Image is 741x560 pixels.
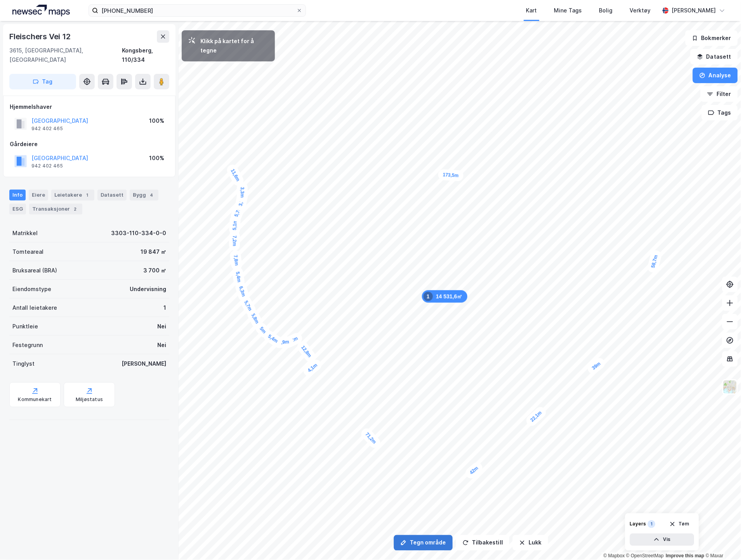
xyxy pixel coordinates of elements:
[701,86,738,102] button: Filter
[12,5,70,16] img: logo.a4113a55bc3d86da70a041830d287a7e.svg
[9,190,26,201] div: Info
[464,461,485,481] div: Map marker
[225,163,246,188] div: Map marker
[626,553,664,559] a: OpenStreetMap
[666,553,704,559] a: Improve this map
[12,340,43,350] div: Festegrunn
[229,215,241,236] div: Map marker
[130,284,166,294] div: Undervisning
[647,249,663,274] div: Map marker
[230,250,243,271] div: Map marker
[29,190,48,201] div: Eiere
[97,190,127,201] div: Datasett
[526,6,537,15] div: Kart
[157,340,166,350] div: Nei
[234,280,251,302] div: Map marker
[672,6,716,15] div: [PERSON_NAME]
[295,339,318,364] div: Map marker
[9,204,26,215] div: ESG
[83,191,91,199] div: 1
[599,6,613,15] div: Bolig
[702,523,741,560] iframe: Chat Widget
[554,6,582,15] div: Mine Tags
[76,396,103,403] div: Miljøstatus
[685,30,738,46] button: Bokmerker
[122,46,169,65] div: Kongsberg, 110/334
[12,229,38,238] div: Matrikkel
[702,105,738,120] button: Tags
[229,231,240,251] div: Map marker
[693,68,738,83] button: Analyse
[359,426,383,450] div: Map marker
[254,321,272,340] div: Map marker
[12,359,35,368] div: Tinglyst
[149,116,164,126] div: 100%
[51,190,94,201] div: Leietakere
[630,6,651,15] div: Verktøy
[586,356,607,376] div: Map marker
[702,523,741,560] div: Kontrollprogram for chat
[262,329,284,349] div: Map marker
[9,30,72,43] div: Fleischers Vei 12
[164,303,166,312] div: 1
[301,358,324,379] div: Map marker
[18,396,52,403] div: Kommunekart
[149,154,164,163] div: 100%
[143,266,166,275] div: 3 700 ㎡
[12,322,38,331] div: Punktleie
[29,204,82,215] div: Transaksjoner
[31,126,63,132] div: 942 402 465
[200,37,269,55] div: Klikk på kartet for å tegne
[394,535,453,551] button: Tegn område
[12,303,57,312] div: Antall leietakere
[237,182,248,202] div: Map marker
[9,74,76,89] button: Tag
[229,201,247,223] div: Map marker
[438,169,464,181] div: Map marker
[148,191,155,199] div: 4
[513,535,548,551] button: Lukk
[238,295,257,317] div: Map marker
[141,247,166,256] div: 19 847 ㎡
[723,380,738,394] img: Z
[10,140,169,149] div: Gårdeiere
[664,518,694,530] button: Tøm
[10,102,169,112] div: Hjemmelshaver
[231,266,245,288] div: Map marker
[12,247,43,256] div: Tomteareal
[422,290,468,303] div: Map marker
[12,266,57,275] div: Bruksareal (BRA)
[604,553,625,559] a: Mapbox
[273,336,294,349] div: Map marker
[456,535,510,551] button: Tilbakestill
[71,205,79,213] div: 2
[9,46,122,65] div: 3615, [GEOGRAPHIC_DATA], [GEOGRAPHIC_DATA]
[630,534,694,546] button: Vis
[111,229,166,238] div: 3303-110-334-0-0
[691,49,738,65] button: Datasett
[524,405,548,428] div: Map marker
[648,520,656,528] div: 1
[12,284,51,294] div: Eiendomstype
[98,5,296,16] input: Søk på adresse, matrikkel, gårdeiere, leietakere eller personer
[130,190,158,201] div: Bygg
[630,521,646,527] div: Layers
[157,322,166,331] div: Nei
[246,307,265,330] div: Map marker
[31,163,63,169] div: 942 402 465
[424,292,433,301] div: 1
[122,359,166,368] div: [PERSON_NAME]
